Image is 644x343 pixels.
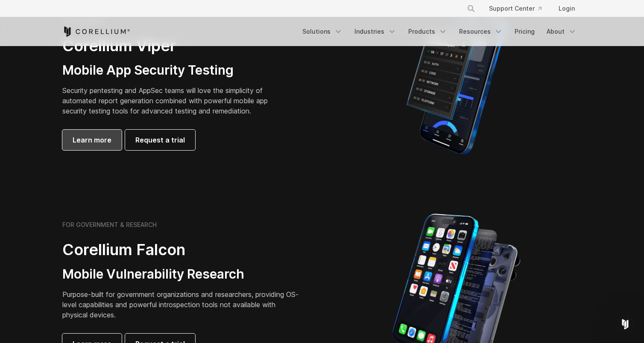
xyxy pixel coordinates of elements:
[73,135,111,145] span: Learn more
[62,26,130,37] a: Corellium Home
[62,85,281,116] p: Security pentesting and AppSec teams will love the simplicity of automated report generation comb...
[454,24,508,39] a: Resources
[125,130,195,150] a: Request a trial
[457,1,582,16] div: Navigation Menu
[62,130,122,150] a: Learn more
[482,1,548,16] a: Support Center
[135,135,185,145] span: Request a trial
[62,62,281,78] h3: Mobile App Security Testing
[552,1,582,16] a: Login
[542,24,582,39] a: About
[62,240,302,259] h2: Corellium Falcon
[62,266,302,282] h3: Mobile Vulnerability Research
[392,9,521,158] img: Corellium MATRIX automated report on iPhone showing app vulnerability test results across securit...
[403,24,452,39] a: Products
[297,24,582,39] div: Navigation Menu
[615,314,635,334] iframe: Intercom live chat
[62,289,302,320] p: Purpose-built for government organizations and researchers, providing OS-level capabilities and p...
[463,1,479,16] button: Search
[509,24,540,39] a: Pricing
[62,221,157,229] h6: FOR GOVERNMENT & RESEARCH
[297,24,348,39] a: Solutions
[349,24,401,39] a: Industries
